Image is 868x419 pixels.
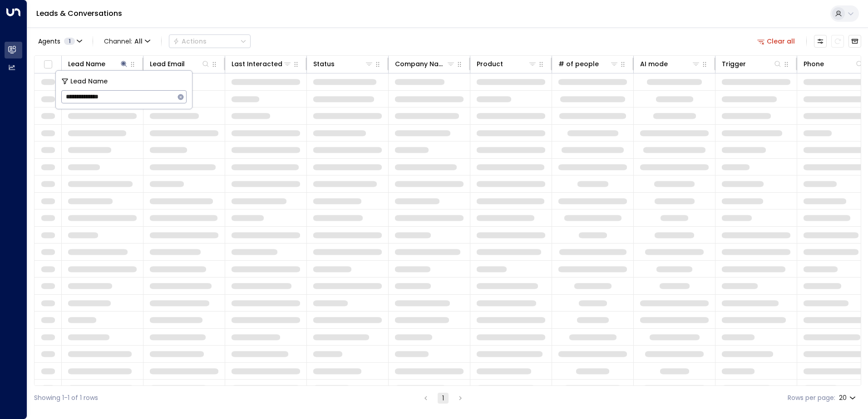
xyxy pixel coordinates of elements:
button: Archived Leads [848,35,861,48]
label: Rows per page: [788,393,835,403]
a: Leads & Conversations [36,8,122,19]
span: 1 [64,38,75,45]
div: 20 [839,391,858,404]
div: # of people [558,58,599,69]
div: Status [313,58,374,69]
div: Actions [173,37,207,45]
span: Channel: [100,35,154,48]
div: Lead Name [68,58,105,69]
div: Product [477,58,537,69]
button: Actions [169,34,251,48]
div: AI mode [640,58,700,69]
div: Showing 1-1 of 1 rows [34,393,98,403]
div: Lead Email [150,58,185,69]
div: Phone [804,58,864,69]
div: AI mode [640,58,668,69]
div: Last Interacted [232,58,282,69]
span: All [134,38,143,45]
div: # of people [558,58,619,69]
button: page 1 [438,393,449,404]
div: Trigger [722,58,746,69]
div: Lead Email [150,58,210,69]
button: Agents1 [34,35,85,48]
div: Company Name [395,58,455,69]
div: Phone [804,58,824,69]
div: Button group with a nested menu [169,34,251,48]
span: Agents [38,38,60,44]
button: Customize [814,35,827,48]
div: Status [313,58,335,69]
div: Trigger [722,58,782,69]
span: Refresh [831,35,844,48]
div: Last Interacted [232,58,292,69]
button: Channel:All [100,35,154,48]
div: Product [477,58,503,69]
button: Clear all [754,35,799,48]
div: Lead Name [68,58,128,69]
nav: pagination navigation [420,392,466,404]
span: Lead Name [70,76,108,87]
div: Company Name [395,58,446,69]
